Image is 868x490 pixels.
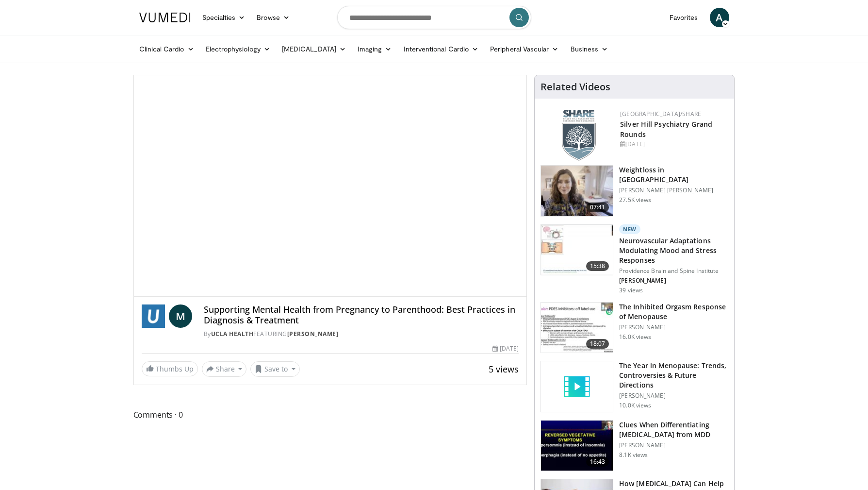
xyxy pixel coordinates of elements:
[619,277,728,285] p: [PERSON_NAME]
[197,8,251,27] a: Specialties
[398,39,485,59] a: Interventional Cardio
[619,451,648,459] p: 8.1K views
[620,110,701,118] a: [GEOGRAPHIC_DATA]/SHARE
[134,75,527,297] video-js: Video Player
[586,457,609,467] span: 16:43
[619,236,728,265] h3: Neurovascular Adaptations Modulating Mood and Stress Responses
[586,261,609,271] span: 15:38
[619,441,728,449] p: [PERSON_NAME]
[492,344,519,353] div: [DATE]
[619,420,728,439] h3: Clues When Differentiating [MEDICAL_DATA] from MDD
[664,8,704,27] a: Favorites
[142,361,198,376] a: Thumbs Up
[619,392,728,400] p: [PERSON_NAME]
[337,6,531,29] input: Search topics, interventions
[620,140,726,149] div: [DATE]
[541,303,613,353] img: 283c0f17-5e2d-42ba-a87c-168d447cdba4.150x105_q85_crop-smart_upscale.jpg
[204,304,519,325] h4: Supporting Mental Health from Pregnancy to Parenthood: Best Practices in Diagnosis & Treatment
[620,119,712,139] a: Silver Hill Psychiatry Grand Rounds
[484,39,564,59] a: Peripheral Vascular
[619,186,728,194] p: [PERSON_NAME] [PERSON_NAME]
[565,39,614,59] a: Business
[586,339,609,349] span: 18:07
[139,13,191,22] img: VuMedi Logo
[287,330,339,338] a: [PERSON_NAME]
[133,408,527,421] span: Comments 0
[540,302,728,354] a: 18:07 The Inhibited Orgasm Response of Menopause [PERSON_NAME] 16.0K views
[619,333,651,341] p: 16.0K views
[619,224,640,234] p: New
[489,363,519,375] span: 5 views
[540,165,728,217] a: 07:41 Weightloss in [GEOGRAPHIC_DATA] [PERSON_NAME] [PERSON_NAME] 27.5K views
[619,165,728,185] h3: Weightloss in [GEOGRAPHIC_DATA]
[142,304,165,328] img: UCLA Health
[619,361,728,390] h3: The Year in Menopause: Trends, Controversies & Future Directions
[710,8,729,27] a: A
[133,39,200,59] a: Clinical Cardio
[541,421,613,471] img: a6520382-d332-4ed3-9891-ee688fa49237.150x105_q85_crop-smart_upscale.jpg
[169,304,192,328] a: M
[541,225,613,275] img: 4562edde-ec7e-4758-8328-0659f7ef333d.150x105_q85_crop-smart_upscale.jpg
[540,81,610,93] h4: Related Videos
[541,361,613,412] img: video_placeholder_short.svg
[211,330,254,338] a: UCLA Health
[540,420,728,472] a: 16:43 Clues When Differentiating [MEDICAL_DATA] from MDD [PERSON_NAME] 8.1K views
[619,402,651,409] p: 10.0K views
[202,361,247,377] button: Share
[540,224,728,294] a: 15:38 New Neurovascular Adaptations Modulating Mood and Stress Responses Providence Brain and Spi...
[200,39,276,59] a: Electrophysiology
[619,196,651,204] p: 27.5K views
[562,110,596,161] img: f8aaeb6d-318f-4fcf-bd1d-54ce21f29e87.png.150x105_q85_autocrop_double_scale_upscale_version-0.2.png
[586,203,609,212] span: 07:41
[619,267,728,275] p: Providence Brain and Spine Institute
[540,361,728,412] a: The Year in Menopause: Trends, Controversies & Future Directions [PERSON_NAME] 10.0K views
[276,39,352,59] a: [MEDICAL_DATA]
[541,166,613,216] img: 9983fed1-7565-45be-8934-aef1103ce6e2.150x105_q85_crop-smart_upscale.jpg
[352,39,398,59] a: Imaging
[250,361,300,377] button: Save to
[251,8,295,27] a: Browse
[204,330,519,338] div: By FEATURING
[619,287,643,294] p: 39 views
[619,323,728,331] p: [PERSON_NAME]
[619,302,728,321] h3: The Inhibited Orgasm Response of Menopause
